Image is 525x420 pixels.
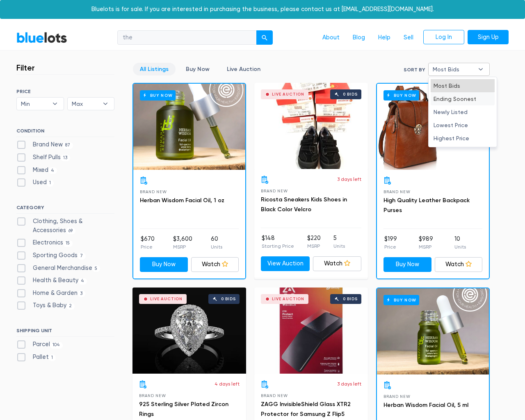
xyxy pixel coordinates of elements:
[66,228,75,234] span: 69
[346,30,372,46] a: Blog
[337,380,361,388] p: 3 days left
[16,340,63,349] label: Parcel
[16,328,114,337] h6: SHIPPING UNIT
[333,234,345,250] li: 5
[16,63,35,73] h3: Filter
[72,98,99,110] span: Max
[343,297,358,301] div: 0 bids
[78,290,85,297] span: 3
[307,242,321,250] p: MSRP
[92,265,100,272] span: 5
[191,257,239,272] a: Watch
[431,132,495,145] li: Highest Price
[261,393,288,398] span: Brand New
[140,197,224,204] a: Herban Wisdom Facial Oil, 1 oz
[337,176,361,183] p: 3 days left
[383,189,410,194] span: Brand New
[173,235,192,251] li: $3,600
[468,30,509,45] a: Sign Up
[141,235,155,251] li: $670
[140,257,188,272] a: Buy Now
[383,90,419,100] h6: Buy Now
[139,393,166,398] span: Brand New
[431,92,495,105] li: Ending Soonest
[61,155,70,161] span: 13
[343,92,358,96] div: 0 bids
[404,66,425,73] label: Sort By
[419,243,433,251] p: MSRP
[48,167,57,174] span: 4
[435,257,483,272] a: Watch
[431,119,495,132] li: Lowest Price
[140,90,176,100] h6: Buy Now
[384,243,397,251] p: Price
[16,178,54,187] label: Used
[133,63,176,75] a: All Listings
[372,30,397,46] a: Help
[383,394,410,399] span: Brand New
[16,128,114,137] h6: CONDITION
[133,84,245,170] a: Buy Now
[262,234,294,250] li: $148
[97,98,114,110] b: ▾
[63,142,73,149] span: 87
[261,256,310,271] a: View Auction
[78,253,86,259] span: 7
[383,295,419,305] h6: Buy Now
[261,196,347,213] a: Ricosta Sneakers Kids Shoes in Black Color Velcro
[50,342,63,349] span: 104
[272,92,304,96] div: Live Auction
[423,30,464,45] a: Log In
[16,217,114,235] label: Clothing, Shoes & Accessories
[261,189,288,193] span: Brand New
[16,238,73,247] label: Electronics
[16,140,73,149] label: Brand New
[16,353,56,362] label: Pallet
[383,197,470,214] a: High Quality Leather Backpack Purses
[117,30,257,45] input: Search for inventory
[307,234,321,250] li: $220
[211,235,222,251] li: 60
[16,166,57,175] label: Mixed
[377,84,489,170] a: Buy Now
[16,301,75,310] label: Toys & Baby
[377,288,489,374] a: Buy Now
[254,288,368,374] a: Live Auction 0 bids
[221,297,236,301] div: 0 bids
[215,380,240,388] p: 4 days left
[262,242,294,250] p: Starting Price
[139,401,228,418] a: 925 Sterling Silver Plated Zircon Rings
[47,180,54,187] span: 1
[211,243,222,251] p: Units
[433,63,474,75] span: Most Bids
[220,63,267,75] a: Live Auction
[141,243,155,251] p: Price
[333,242,345,250] p: Units
[272,297,304,301] div: Live Auction
[63,240,73,247] span: 15
[140,189,167,194] span: Brand New
[16,289,85,298] label: Home & Garden
[16,264,100,273] label: General Merchandise
[254,83,368,169] a: Live Auction 0 bids
[431,105,495,119] li: Newly Listed
[431,79,495,92] li: Most Bids
[49,354,56,361] span: 1
[16,276,87,285] label: Health & Beauty
[261,401,351,418] a: ZAGG InvisibleShield Glass XTR2 Protector for Samsung Z Flip5
[179,63,217,75] a: Buy Now
[21,98,48,110] span: Min
[16,32,67,43] a: BlueLots
[419,235,433,251] li: $989
[454,235,466,251] li: 10
[46,98,64,110] b: ▾
[313,256,362,271] a: Watch
[16,205,114,214] h6: CATEGORY
[397,30,420,46] a: Sell
[454,243,466,251] p: Units
[16,153,70,162] label: Shelf Pulls
[472,63,489,75] b: ▾
[383,257,431,272] a: Buy Now
[173,243,192,251] p: MSRP
[78,278,87,285] span: 4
